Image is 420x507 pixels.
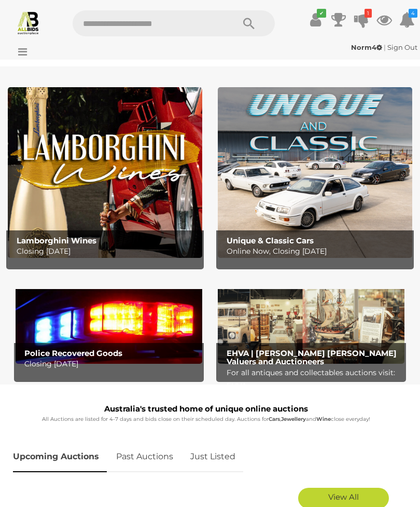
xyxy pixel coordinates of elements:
[16,10,40,35] img: Allbids.com.au
[218,87,412,258] img: Unique & Classic Cars
[227,348,397,367] b: EHVA | [PERSON_NAME] [PERSON_NAME] Valuers and Auctioneers
[328,492,359,502] span: View All
[227,366,401,392] p: For all antiques and collectables auctions visit: EHVA
[13,405,399,414] h1: Australia's trusted home of unique online auctions
[399,10,415,29] a: 4
[409,9,417,18] i: 4
[8,87,202,258] a: Lamborghini Wines Lamborghini Wines Closing [DATE]
[108,442,181,472] a: Past Auctions
[308,10,324,29] a: ✔
[316,416,331,422] strong: Wine
[218,279,404,364] a: EHVA | Evans Hastings Valuers and Auctioneers EHVA | [PERSON_NAME] [PERSON_NAME] Valuers and Auct...
[24,348,122,358] b: Police Recovered Goods
[16,279,202,364] img: Police Recovered Goods
[24,358,199,371] p: Closing [DATE]
[269,416,280,422] strong: Cars
[16,279,202,364] a: Police Recovered Goods Police Recovered Goods Closing [DATE]
[227,245,409,258] p: Online Now, Closing [DATE]
[351,43,384,51] a: Norm4
[384,43,386,51] span: |
[17,245,199,258] p: Closing [DATE]
[223,10,275,36] button: Search
[8,87,202,258] img: Lamborghini Wines
[17,236,96,245] b: Lamborghini Wines
[387,43,417,51] a: Sign Out
[317,9,326,18] i: ✔
[183,442,243,472] a: Just Listed
[227,236,314,245] b: Unique & Classic Cars
[218,87,412,258] a: Unique & Classic Cars Unique & Classic Cars Online Now, Closing [DATE]
[365,9,372,18] i: 1
[13,415,399,424] p: All Auctions are listed for 4-7 days and bids close on their scheduled day. Auctions for , and cl...
[218,279,404,364] img: EHVA | Evans Hastings Valuers and Auctioneers
[13,442,107,472] a: Upcoming Auctions
[351,43,382,51] strong: Norm4
[354,10,369,29] a: 1
[281,416,306,422] strong: Jewellery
